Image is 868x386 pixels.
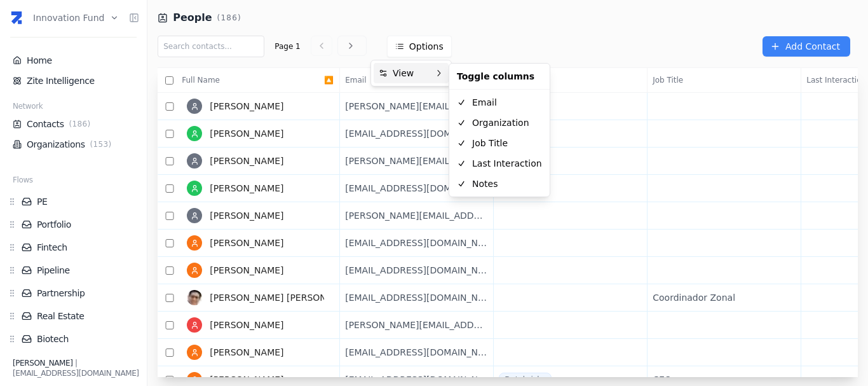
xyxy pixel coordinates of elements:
div: Last Interaction [452,153,547,174]
div: Organization [452,113,547,133]
div: Notes [452,174,547,194]
div: Job Title [452,133,547,153]
div: Toggle columns [452,66,547,86]
div: Email [452,92,547,113]
div: View [374,63,449,83]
